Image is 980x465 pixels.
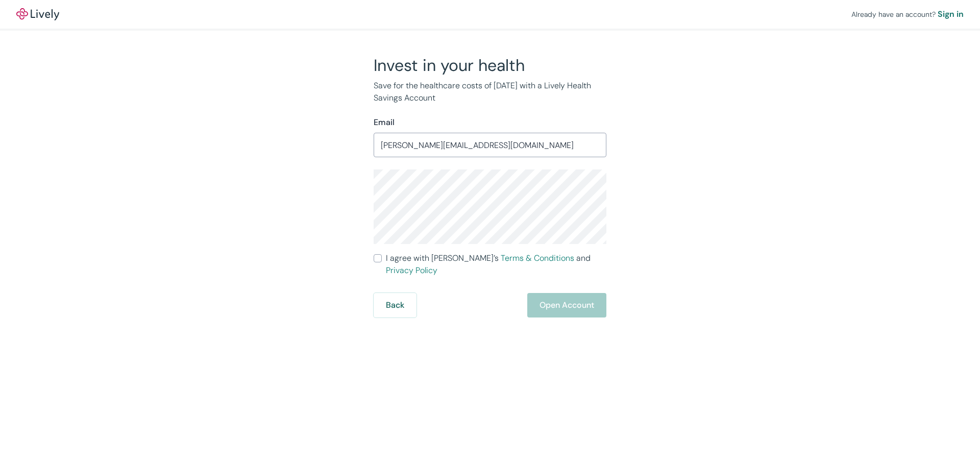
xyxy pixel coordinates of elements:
[386,252,606,277] span: I agree with [PERSON_NAME]’s and
[374,116,395,129] label: Email
[16,8,59,20] a: LivelyLively
[374,293,416,317] button: Back
[16,8,59,20] img: Lively
[374,80,606,104] p: Save for the healthcare costs of [DATE] with a Lively Health Savings Account
[501,253,574,263] a: Terms & Conditions
[374,55,606,76] h2: Invest in your health
[386,265,437,276] a: Privacy Policy
[851,8,964,20] div: Already have an account?
[938,8,964,20] a: Sign in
